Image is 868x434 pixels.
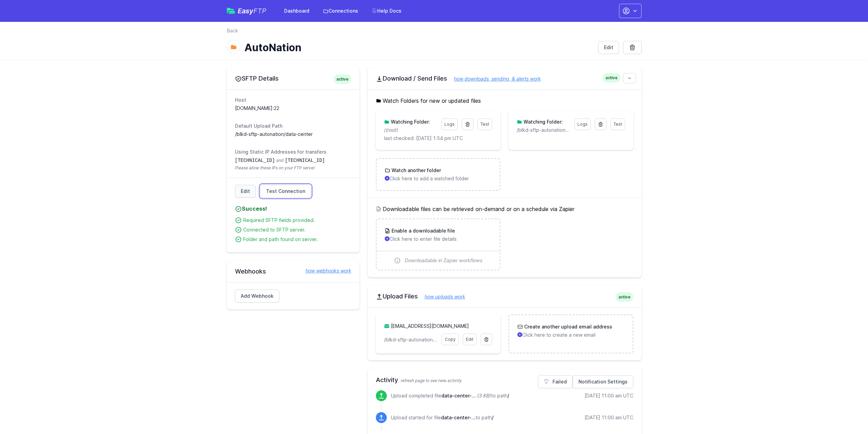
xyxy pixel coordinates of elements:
a: Failed [538,375,573,388]
span: data-center-1760094009.csv [441,415,475,420]
img: easyftp_logo.png [227,8,235,14]
h3: Watch another folder [390,167,441,174]
span: refresh page to see new activity [401,378,462,383]
span: / [492,415,494,420]
a: how webhooks work [299,267,351,274]
h2: Webhooks [235,267,351,276]
a: Test [477,118,492,130]
p: / [384,127,437,134]
a: Edit [463,334,476,345]
span: / [507,393,509,398]
h3: Enable a downloadable file [390,227,455,234]
h2: SFTP Details [235,74,351,83]
p: Click here to create a new email [517,332,624,338]
span: data-center-1760094009.csv [441,393,476,398]
a: Help Docs [368,5,406,17]
a: Edit [235,185,256,198]
h2: Activity [376,375,633,385]
h5: Watch Folders for new or updated files [376,97,633,105]
span: Test Connection [266,188,305,195]
a: Dashboard [280,5,313,17]
div: Connected to SFTP server. [243,226,351,233]
p: last checked: [DATE] 1:54 pm UTC [384,135,492,142]
span: Test [614,122,622,127]
a: Copy [442,334,459,345]
h3: Create another upload email address [523,323,612,330]
a: Watch another folder Click here to add a watched folder [377,159,500,190]
p: Upload started for file to path [391,414,494,421]
dd: [DOMAIN_NAME]:22 [235,105,351,112]
a: EasyFTP [227,8,266,14]
a: how uploads work [418,294,465,299]
span: Downloadable in Zapier workflows [405,257,483,264]
i: (root) [386,127,398,133]
dt: Default Upload Path [235,123,351,129]
a: Enable a downloadable file Click here to enter file details Downloadable in Zapier workflows [377,219,500,270]
span: Easy [238,8,266,14]
a: Logs [574,118,591,130]
a: Connections [319,5,362,17]
span: Please allow these IPs on your FTP server [235,165,351,171]
a: how downloads, sending, & alerts work [447,76,541,82]
span: active [603,73,620,83]
nav: Breadcrumb [227,27,642,38]
h4: Success! [235,205,351,213]
h3: Watching Folder: [389,118,430,125]
h2: Download / Send Files [376,74,633,83]
p: Click here to add a watched folder [385,175,491,182]
div: [DATE] 11:00 am UTC [585,392,633,399]
a: Add Webhook [235,290,279,303]
a: Create another upload email address Click here to create a new email [509,315,632,347]
iframe: Drift Widget Chat Controller [834,400,860,426]
a: Logs [441,118,458,130]
i: (3 KB) [477,393,491,398]
p: Click here to enter file details [385,236,491,242]
h1: AutoNation [245,41,593,54]
span: FTP [253,7,266,15]
dt: Using Static IP Addresses for transfers [235,149,351,155]
dt: Host [235,97,351,103]
a: [EMAIL_ADDRESS][DOMAIN_NAME] [391,323,469,329]
p: /blkd-sftp-autonation/data-center [384,336,438,343]
div: Folder and path found on server. [243,236,351,243]
p: Upload completed file to path [391,392,509,399]
a: Back [227,27,238,34]
span: active [334,74,351,84]
a: Test [610,118,625,130]
code: [TECHNICAL_ID] [285,158,325,163]
h5: Downloadable files can be retrieved on-demand or on a schedule via Zapier [376,205,633,213]
h3: Watching Folder: [522,118,563,125]
h2: Upload Files [376,292,633,300]
a: Notification Settings [573,375,633,388]
div: Required SFTP fields provided. [243,217,351,224]
span: and [276,158,283,163]
p: /blkd-sftp-autonation/data-center [517,127,570,134]
code: [TECHNICAL_ID] [235,158,275,163]
span: Test [481,122,489,127]
div: [DATE] 11:00 am UTC [585,414,633,421]
a: Edit [598,41,619,54]
span: active [616,292,633,302]
a: Test Connection [260,185,311,198]
dd: /blkd-sftp-autonation/data-center [235,131,351,138]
